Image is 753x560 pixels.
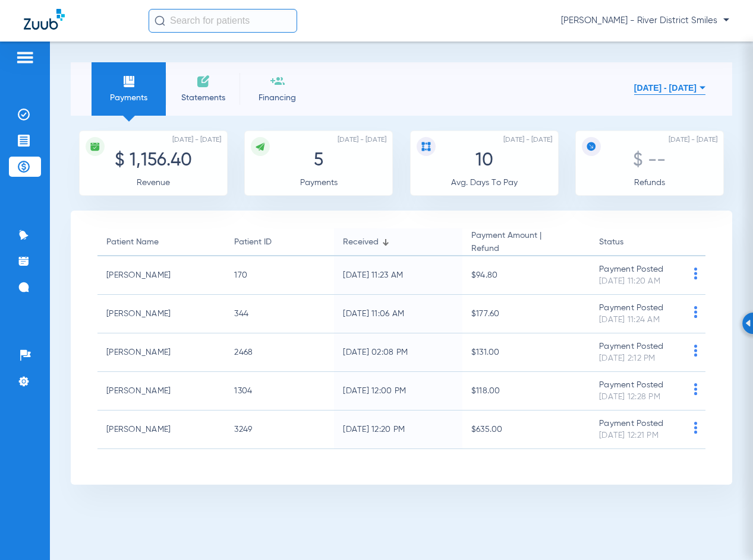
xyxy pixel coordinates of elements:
img: icon [586,141,597,152]
span: Payment Posted [599,419,664,428]
span: $ 1,156.40 [115,152,192,170]
td: [DATE] 12:20 PM [334,411,462,449]
span: Statements [175,92,231,104]
td: $177.60 [462,295,590,333]
span: Payment Posted [599,265,664,273]
span: [DATE] - [DATE] [503,134,552,146]
td: $131.00 [462,333,590,372]
span: [DATE] 12:28 PM [599,393,660,401]
div: Received [343,236,379,249]
td: [DATE] 11:23 AM [334,256,462,295]
div: Patient ID [234,236,272,249]
img: Search Icon [155,15,165,26]
td: [PERSON_NAME] [97,333,225,372]
td: 2468 [225,333,334,372]
span: Payments [100,92,157,104]
img: group-dot-blue.svg [688,268,703,279]
td: [DATE] 12:00 PM [334,372,462,411]
span: [PERSON_NAME] - River District Smiles [561,15,729,27]
div: Patient Name [106,236,159,249]
span: [DATE] 11:20 AM [599,277,660,285]
td: [PERSON_NAME] [97,372,225,411]
td: [DATE] 11:06 AM [334,295,462,333]
td: 170 [225,256,334,295]
img: Zuub Logo [24,9,65,30]
input: Search for patients [149,9,297,33]
div: Payment Amount |Refund [471,229,581,255]
span: [DATE] 12:21 PM [599,431,659,440]
div: Payment Amount | [471,229,541,255]
button: [DATE] - [DATE] [634,76,705,100]
td: $94.80 [462,256,590,295]
div: Received [343,236,453,249]
img: invoices icon [196,74,210,88]
td: 1304 [225,372,334,411]
span: Payments [300,179,338,187]
span: [DATE] - [DATE] [669,134,717,146]
td: [PERSON_NAME] [97,256,225,295]
img: icon [255,141,266,152]
span: 5 [314,152,323,170]
span: 10 [475,152,493,170]
img: group-dot-blue.svg [688,345,703,357]
td: $118.00 [462,372,590,411]
div: Patient ID [234,236,325,249]
span: Avg. Days To Pay [451,179,518,187]
img: group-dot-blue.svg [688,306,703,318]
span: Revenue [137,179,170,187]
span: Refunds [634,179,665,187]
span: Payment Posted [599,304,664,312]
img: payments icon [122,74,136,88]
img: group-dot-blue.svg [688,422,703,434]
img: group-dot-blue.svg [688,383,703,395]
span: [DATE] - [DATE] [172,134,221,146]
td: [DATE] 02:08 PM [334,333,462,372]
img: hamburger-icon [15,50,34,65]
span: [DATE] - [DATE] [338,134,386,146]
span: Payment Posted [599,342,664,351]
div: Status [599,236,623,249]
div: Status [599,236,678,249]
span: Refund [471,242,541,255]
td: 344 [225,295,334,333]
img: financing icon [270,74,285,88]
img: Arrow [745,320,751,327]
span: [DATE] 2:12 PM [599,354,656,362]
img: icon [90,141,100,152]
td: [PERSON_NAME] [97,411,225,449]
img: icon [421,141,431,152]
span: Financing [249,92,305,104]
td: [PERSON_NAME] [97,295,225,333]
div: Patient Name [106,236,216,249]
span: Payment Posted [599,381,664,389]
td: 3249 [225,411,334,449]
span: [DATE] 11:24 AM [599,316,660,324]
span: $ -- [633,152,666,170]
td: $635.00 [462,411,590,449]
